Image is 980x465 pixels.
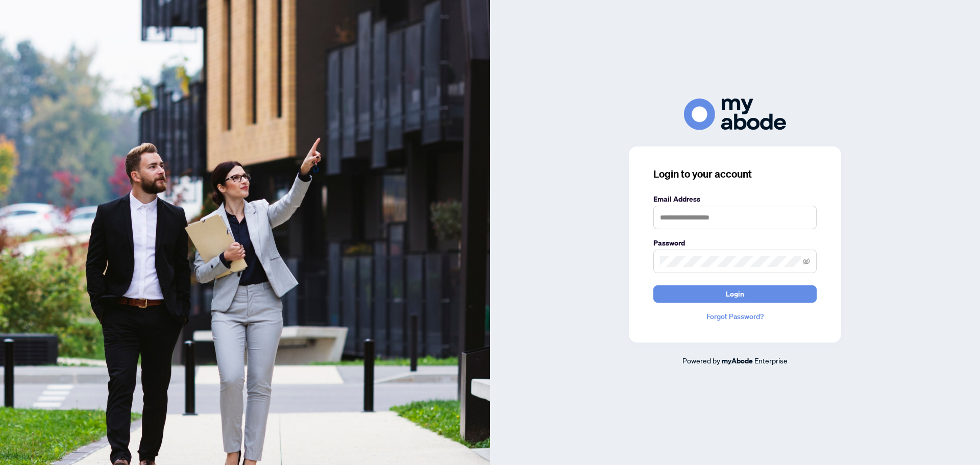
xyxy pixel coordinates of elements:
[682,356,720,365] span: Powered by
[803,258,810,265] span: eye-invisible
[653,193,817,205] label: Email Address
[653,167,817,181] h3: Login to your account
[722,355,753,366] a: myAbode
[653,285,817,303] button: Login
[684,99,786,130] img: ma-logo
[653,311,817,322] a: Forgot Password?
[754,356,788,365] span: Enterprise
[726,286,744,302] span: Login
[653,237,817,249] label: Password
